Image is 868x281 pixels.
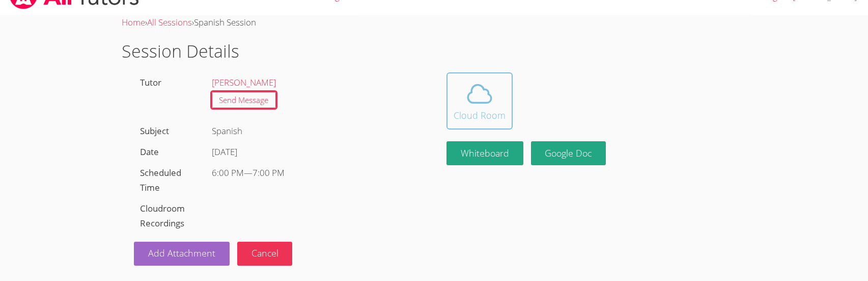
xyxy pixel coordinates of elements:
[194,16,256,28] span: Spanish Session
[122,38,747,64] h1: Session Details
[446,141,523,165] button: Whiteboard
[134,242,230,266] a: Add Attachment
[212,76,276,88] a: [PERSON_NAME]
[140,125,169,137] label: Subject
[253,167,285,178] span: 7:00 PM
[212,145,416,160] div: [DATE]
[140,167,181,193] label: Scheduled Time
[212,166,416,181] div: —
[122,15,747,30] div: › ›
[212,167,244,178] span: 6:00 PM
[140,76,161,88] label: Tutor
[147,16,192,28] a: All Sessions
[454,108,506,122] div: Cloud Room
[531,141,606,165] a: Google Doc
[237,242,293,266] button: Cancel
[140,202,185,229] label: Cloudroom Recordings
[446,72,513,130] button: Cloud Room
[212,92,276,109] a: Send Message
[122,16,145,28] a: Home
[140,146,159,158] label: Date
[206,121,422,142] div: Spanish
